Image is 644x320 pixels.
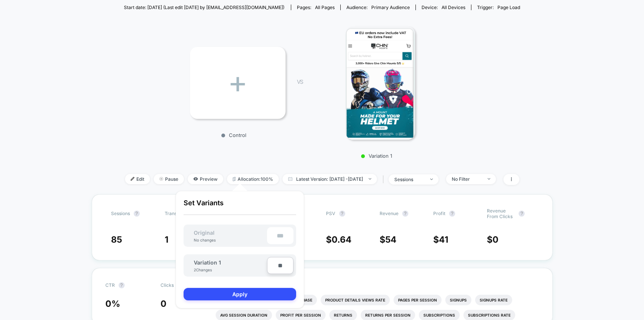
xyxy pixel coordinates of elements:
li: Pages Per Session [394,295,442,305]
button: ? [119,282,125,288]
p: Would like to see more reports? [216,282,539,287]
span: 0 % [105,298,120,309]
div: sessions [394,177,425,182]
span: Latest Version: [DATE] - [DATE] [283,174,377,184]
img: rebalance [233,177,236,181]
li: Product Details Views Rate [321,295,390,305]
span: Pause [154,174,184,184]
span: Allocation: 100% [227,174,279,184]
span: 0 [493,234,499,245]
span: Primary Audience [371,5,410,10]
div: No Filter [452,176,482,182]
img: end [369,178,371,180]
span: $ [380,234,397,245]
div: No changes [186,238,223,242]
span: Transactions [165,211,192,216]
button: ? [449,211,455,217]
span: Revenue From Clicks [487,208,515,219]
span: 54 [385,234,397,245]
li: Signups Rate [475,295,512,305]
span: $ [487,234,499,245]
span: all pages [315,5,335,10]
span: PSV [326,211,335,216]
span: Revenue [380,211,398,216]
button: ? [339,211,345,217]
span: Start date: [DATE] (Last edit [DATE] by [EMAIL_ADDRESS][DOMAIN_NAME]) [124,5,284,10]
div: Trigger: [477,5,520,10]
span: 0.64 [332,234,352,245]
div: Pages: [297,5,335,10]
div: + [190,47,286,119]
p: Set Variants [184,199,296,215]
span: 41 [439,234,448,245]
li: Signups [445,295,471,305]
span: Profit [433,211,445,216]
p: Variation 1 [310,153,443,159]
button: ? [134,211,140,217]
span: Variation 1 [194,259,221,266]
span: CTR [105,282,115,288]
span: $ [433,234,448,245]
button: ? [519,211,525,217]
span: 1 [165,234,168,245]
img: end [159,177,163,181]
span: all devices [442,5,465,10]
span: Device: [415,5,471,10]
span: Original [186,229,222,236]
span: Edit [125,174,150,184]
img: edit [131,177,134,181]
span: Clicks [161,282,174,288]
span: Page Load [497,5,520,10]
img: calendar [288,177,292,181]
div: 2 Changes [194,268,216,272]
span: | [381,174,389,185]
div: Audience: [346,5,410,10]
span: VS [297,78,303,85]
span: 0 [161,298,167,309]
img: end [488,178,490,180]
span: Sessions [111,211,130,216]
img: end [430,178,433,180]
span: $ [326,234,352,245]
p: Control [186,132,282,138]
span: Preview [188,174,223,184]
button: ? [402,211,408,217]
span: 85 [111,234,122,245]
img: Variation 1 main [346,26,415,140]
button: Apply [184,288,296,300]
